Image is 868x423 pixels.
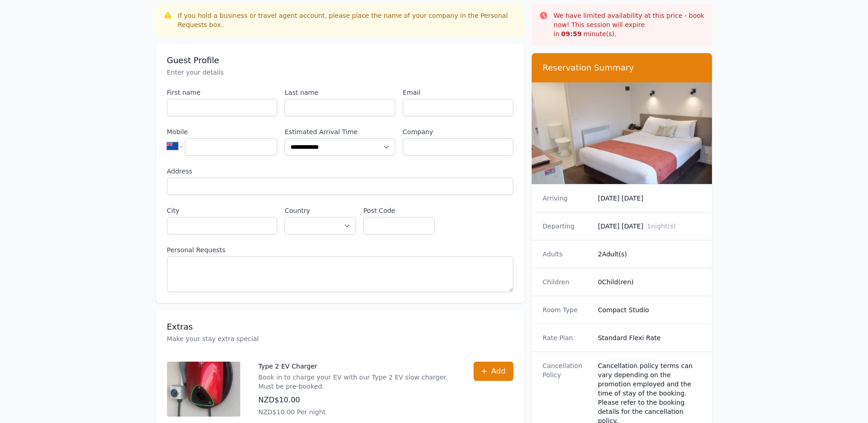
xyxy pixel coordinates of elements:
h3: Reservation Summary [543,62,701,73]
label: Last name [285,88,395,97]
dd: [DATE] [DATE] [598,194,701,203]
p: We have limited availability at this price - book now! This session will expire in minute(s). [554,11,705,38]
dd: [DATE] [DATE] [598,222,701,231]
dt: Departing [543,222,591,231]
dt: Children [543,277,591,287]
h3: Guest Profile [167,55,513,66]
p: Book in to charge your EV with our Type 2 EV slow charger. Must be pre-booked. [259,373,455,391]
dt: Room Type [543,305,591,315]
button: Add [474,362,513,381]
label: Company [403,127,513,136]
dd: Standard Flexi Rate [598,333,701,342]
p: NZD$10.00 Per night [259,407,455,417]
img: Compact Studio [532,82,712,184]
label: Estimated Arrival Time [285,127,395,136]
label: Country [285,206,356,215]
label: Personal Requests [167,245,513,255]
dd: 2 Adult(s) [598,249,701,259]
dd: Compact Studio [598,305,701,315]
label: First name [167,88,278,97]
div: If you hold a business or travel agent account, please place the name of your company in the Pers... [178,11,517,29]
label: City [167,206,278,215]
h3: Extras [167,321,513,332]
p: Type 2 EV Charger [259,362,455,371]
strong: 09 : 59 [561,30,582,38]
dt: Rate Plan [543,333,591,342]
p: Enter your details [167,68,513,77]
label: Email [403,88,513,97]
dt: Arriving [543,194,591,203]
p: NZD$10.00 [259,395,455,406]
label: Mobile [167,127,278,136]
p: Make your stay extra special [167,334,513,343]
img: Type 2 EV Charger [167,362,240,417]
label: Post Code [363,206,435,215]
span: Add [491,366,506,377]
dd: 0 Child(ren) [598,277,701,287]
dt: Adults [543,249,591,259]
span: 1 night(s) [647,222,676,230]
label: Address [167,167,513,176]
